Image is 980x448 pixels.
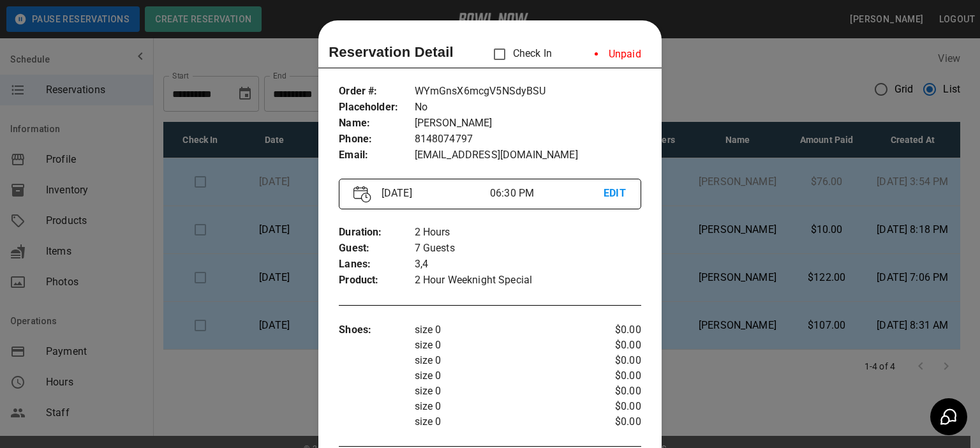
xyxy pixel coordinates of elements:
p: Check In [486,41,552,68]
p: Order # : [339,84,414,100]
p: 3,4 [415,257,641,273]
p: [DATE] [376,186,490,201]
p: EDIT [604,186,627,202]
p: Shoes : [339,322,414,338]
p: Email : [339,147,414,163]
p: $0.00 [591,414,641,429]
p: 06:30 PM [490,186,604,201]
p: 2 Hours [415,225,641,241]
p: 2 Hour Weeknight Special [415,273,641,288]
p: size 0 [415,322,591,338]
p: Lanes : [339,257,414,273]
p: Guest : [339,241,414,257]
p: $0.00 [591,368,641,384]
p: Name : [339,116,414,131]
p: [EMAIL_ADDRESS][DOMAIN_NAME] [415,147,641,163]
p: $0.00 [591,399,641,414]
p: Duration : [339,225,414,241]
p: Product : [339,273,414,288]
p: $0.00 [591,338,641,353]
p: 7 Guests [415,241,641,257]
p: Placeholder : [339,100,414,116]
p: size 0 [415,338,591,353]
p: $0.00 [591,322,641,338]
p: size 0 [415,414,591,429]
p: [PERSON_NAME] [415,116,641,131]
p: size 0 [415,384,591,399]
p: Reservation Detail [329,41,454,63]
p: $0.00 [591,353,641,368]
li: Unpaid [584,41,651,67]
p: size 0 [415,353,591,368]
p: No [415,100,641,116]
p: 8148074797 [415,131,641,147]
p: WYmGnsX6mcgV5NSdyBSU [415,84,641,100]
p: $0.00 [591,384,641,399]
p: size 0 [415,368,591,384]
p: size 0 [415,399,591,414]
img: Vector [353,186,371,203]
p: Phone : [339,131,414,147]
